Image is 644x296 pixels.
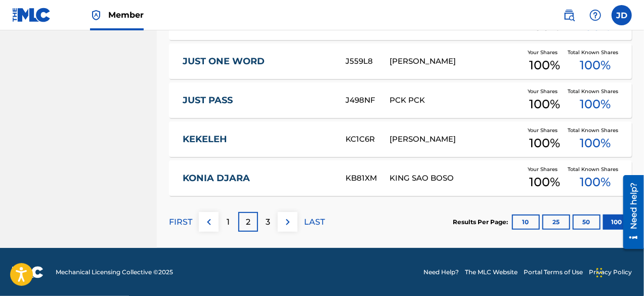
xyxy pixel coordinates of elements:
a: The MLC Website [465,268,518,277]
div: J498NF [346,95,390,106]
span: 100 % [529,95,560,113]
button: 10 [512,215,540,230]
div: KB81XM [346,173,390,184]
div: Drag [596,258,603,288]
a: JUST PASS [183,95,332,106]
span: Your Shares [528,165,562,173]
img: right [282,216,294,228]
span: 100 % [529,56,560,74]
div: KING SAO BOSO [390,173,522,184]
div: J559L8 [346,56,390,67]
span: 100 % [580,173,611,191]
span: Total Known Shares [568,49,623,56]
span: 100 % [580,95,611,113]
button: 25 [542,215,570,230]
p: 3 [266,216,270,228]
span: 100 % [580,134,611,152]
img: help [589,9,602,21]
button: 50 [573,215,600,230]
span: Your Shares [528,49,562,56]
img: left [203,216,215,228]
span: Total Known Shares [568,88,623,95]
span: 100 % [580,56,611,74]
button: 100 [603,215,631,230]
a: KEKELEH [183,134,332,145]
div: KC1C6R [346,134,390,145]
a: Public Search [559,5,579,25]
span: Total Known Shares [568,126,623,134]
span: 100 % [529,173,560,191]
a: Need Help? [423,268,459,277]
div: Help [585,5,606,25]
div: [PERSON_NAME] [390,134,522,145]
span: Member [108,9,144,21]
span: Your Shares [528,126,562,134]
span: Total Known Shares [568,165,623,173]
span: 100 % [529,134,560,152]
div: PCK PCK [390,95,522,106]
img: logo [12,266,44,278]
p: 1 [227,216,230,228]
iframe: Resource Center [616,172,644,253]
div: User Menu [612,5,632,25]
span: Your Shares [528,88,562,95]
div: [PERSON_NAME] [390,56,522,67]
p: Results Per Page: [453,218,510,227]
img: MLC Logo [12,8,51,22]
a: Portal Terms of Use [524,268,583,277]
span: Mechanical Licensing Collective © 2025 [56,268,173,277]
a: KONIA DJARA [183,173,332,184]
p: LAST [304,216,325,228]
p: 2 [246,216,250,228]
a: JUST ONE WORD [183,56,332,67]
p: FIRST [169,216,192,228]
iframe: Chat Widget [593,247,644,296]
img: search [563,9,575,21]
a: Privacy Policy [589,268,632,277]
img: Top Rightsholder [90,9,102,21]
